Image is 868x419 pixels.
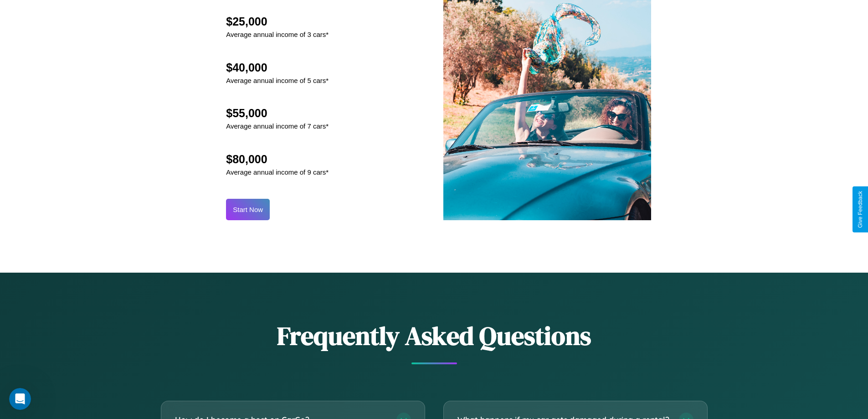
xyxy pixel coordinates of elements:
[226,153,329,166] h2: $80,000
[857,191,863,228] div: Give Feedback
[226,61,329,74] h2: $40,000
[226,107,329,120] h2: $55,000
[226,15,329,28] h2: $25,000
[226,166,329,178] p: Average annual income of 9 cars*
[9,388,31,410] iframe: Intercom live chat
[161,318,708,353] h2: Frequently Asked Questions
[226,199,270,220] button: Start Now
[226,28,329,41] p: Average annual income of 3 cars*
[226,74,329,87] p: Average annual income of 5 cars*
[226,120,329,132] p: Average annual income of 7 cars*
